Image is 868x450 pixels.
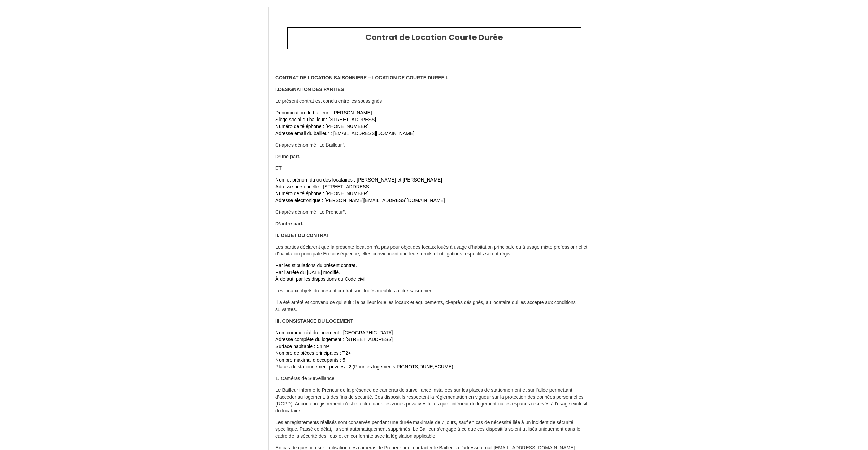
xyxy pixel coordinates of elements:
li: Par les stipulations du présent contrat. [275,262,593,269]
p: Ci-après dénommé "Le Bailleur", [275,142,593,149]
li: Dénomination du bailleur : [PERSON_NAME] [275,110,593,116]
p: Il a été arrêté et convenu ce qui suit : le bailleur loue les locaux et équipements, ci-après dés... [275,299,593,313]
p: 1. Caméras de Surveillance [275,375,593,382]
p: Le présent contrat est conclu entre les soussignés : [275,98,593,105]
li: Adresse personnelle : [STREET_ADDRESS] [275,184,593,190]
p: Les enregistrements réalisés sont conservés pendant une durée maximale de 7 jours, sauf en cas de... [275,419,593,440]
strong: II. OBJET DU CONTRAT [275,233,329,238]
p: Les locaux objets du présent contrat sont loués meublés à titre saisonnier. [275,288,593,295]
p: Les parties déclarent que la présente location n’a pas pour objet des locaux loués à usage d’habi... [275,244,593,258]
li: Places de stationnement privées : 2 (Pour les logements PIGNOTS,DUNE,ECUME). [275,364,593,371]
h2: Contrat de Location Courte Durée [293,33,575,42]
li: Adresse électronique : [PERSON_NAME][EMAIL_ADDRESS][DOMAIN_NAME] [275,197,593,204]
li: Nombre de pièces principales : T2+ [275,350,593,357]
li: À défaut, par les dispositions du Code civil. [275,276,593,283]
li: Numéro de téléphone : [PHONE_NUMBER] [275,123,593,130]
li: Par l’arrêté du [DATE] modifié. [275,269,593,276]
strong: CONTRAT DE LOCATION SAISONNIERE – LOCATION DE COURTE DUREE I. [275,75,449,80]
li: Nombre maximal d’occupants : 5 [275,357,593,364]
strong: I.DESIGNATION DES PARTIES [275,87,344,92]
li: Nom et prénom du ou des locataires : [PERSON_NAME] et [PERSON_NAME] [275,177,593,184]
strong: ET [275,165,282,171]
p: Le Bailleur informe le Preneur de la présence de caméras de surveillance installées sur les place... [275,387,593,414]
p: Ci-après dénommé "Le Preneur", [275,209,593,216]
li: Nom commercial du logement : [GEOGRAPHIC_DATA] [275,329,593,336]
li: Numéro de téléphone : [PHONE_NUMBER] [275,190,593,197]
li: Adresse email du bailleur : [EMAIL_ADDRESS][DOMAIN_NAME] [275,130,593,137]
li: Siège social du bailleur : [STREET_ADDRESS] [275,116,593,123]
strong: D’une part, [275,154,300,159]
strong: D’autre part, [275,221,303,226]
li: Adresse complète du logement : [STREET_ADDRESS] [275,336,593,343]
li: Surface habitable : 54 m² [275,343,593,350]
strong: III. CONSISTANCE DU LOGEMENT [275,318,353,324]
